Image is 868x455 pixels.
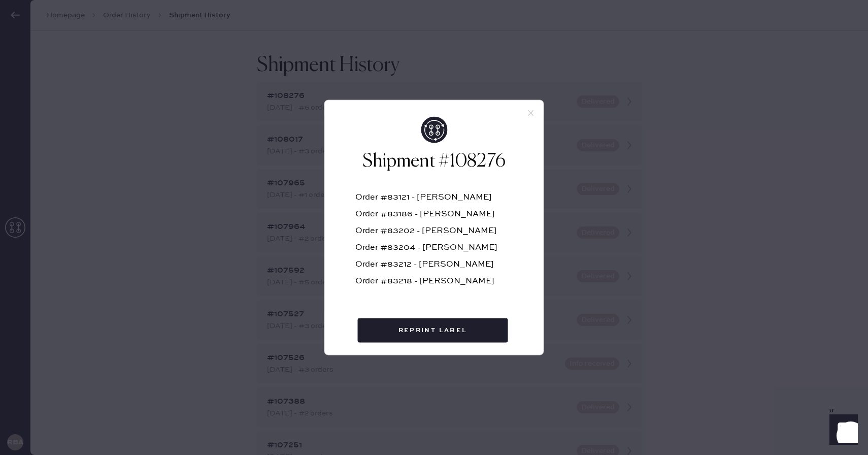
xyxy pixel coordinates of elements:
div: Order #83212 - [PERSON_NAME] [355,261,513,277]
h2: Shipment #108276 [355,149,513,174]
iframe: Front Chat [820,409,863,453]
div: Order #83202 - [PERSON_NAME] [355,227,513,244]
div: Order #83218 - [PERSON_NAME] [355,277,513,294]
a: Reprint Label [358,318,511,343]
div: Order #83186 - [PERSON_NAME] [355,210,513,227]
div: Order #83121 - [PERSON_NAME] [355,193,513,210]
button: Reprint Label [358,318,508,343]
div: Order #83204 - [PERSON_NAME] [355,244,513,261]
